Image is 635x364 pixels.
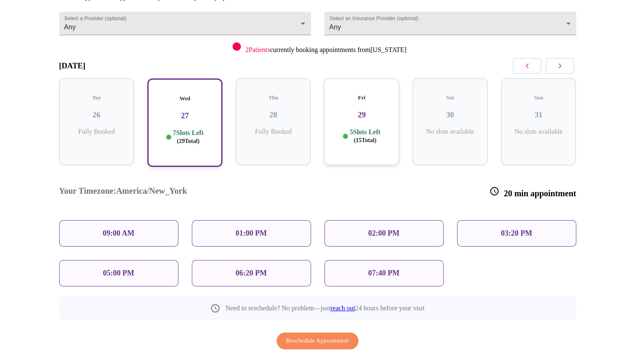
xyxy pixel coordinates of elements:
[508,110,570,120] h3: 31
[173,129,204,145] p: 7 Slots Left
[508,128,570,135] p: No slots available
[66,128,128,135] p: Fully Booked
[59,12,311,35] div: Any
[489,186,576,198] h3: 20 min appointment
[235,269,267,278] p: 06:20 PM
[277,333,359,350] button: Reschedule Appointment
[331,94,392,101] h5: Fri
[419,128,481,135] p: No slots available
[177,138,200,144] span: ( 29 Total)
[331,110,392,120] h3: 29
[66,110,128,120] h3: 26
[419,94,481,101] h5: Sat
[59,61,86,70] h3: [DATE]
[103,229,135,238] p: 09:00 AM
[245,46,406,54] p: currently booking appointments from [US_STATE]
[235,229,267,238] p: 01:00 PM
[243,128,304,135] p: Fully Booked
[245,46,270,53] span: 2 Patients
[508,94,570,101] h5: Sun
[368,269,399,278] p: 07:40 PM
[419,110,481,120] h3: 30
[286,336,349,346] span: Reschedule Appointment
[330,304,355,312] a: reach out
[155,95,215,102] h5: Wed
[243,110,304,120] h3: 28
[324,12,576,35] div: Any
[368,229,399,238] p: 02:00 PM
[354,137,376,143] span: ( 15 Total)
[155,111,215,120] h3: 27
[66,94,128,101] h5: Tue
[59,186,187,198] h3: Your Timezone: America/New_York
[103,269,134,278] p: 05:00 PM
[243,94,304,101] h5: Thu
[501,229,532,238] p: 03:20 PM
[225,304,424,312] p: Need to reschedule? No problem—just 24 hours before your visit
[350,128,380,144] p: 5 Slots Left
